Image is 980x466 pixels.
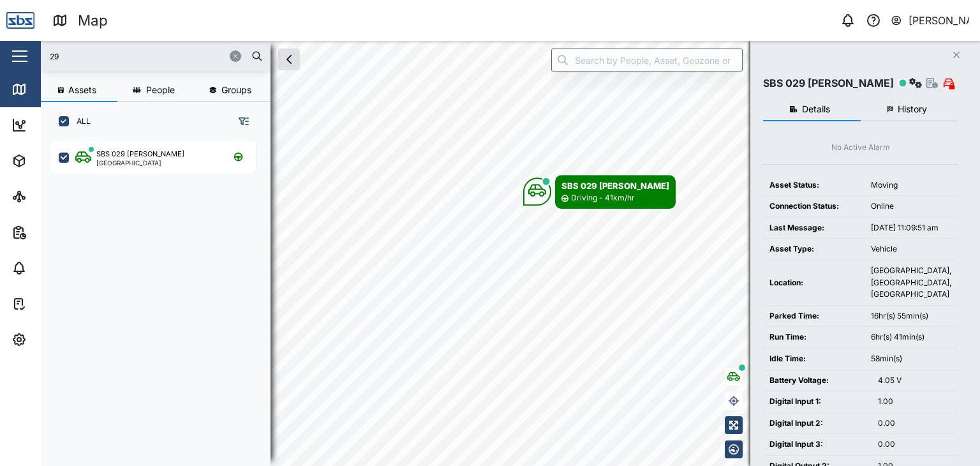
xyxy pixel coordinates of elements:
[909,13,970,29] div: [PERSON_NAME]
[769,375,865,387] div: Battery Voltage:
[41,41,980,466] canvas: Map
[871,353,951,365] div: 58min(s)
[551,49,743,71] input: Search by People, Asset, Geozone or Place
[763,75,894,91] div: SBS 029 [PERSON_NAME]
[871,331,951,343] div: 6hr(s) 41min(s)
[561,179,669,192] div: SBS 029 [PERSON_NAME]
[831,142,890,154] div: No Active Alarm
[871,222,951,234] div: [DATE] 11:09:51 am
[33,190,64,204] div: Sites
[6,6,34,34] img: Main Logo
[33,82,62,96] div: Map
[769,396,865,408] div: Digital Input 1:
[33,118,91,132] div: Dashboard
[769,222,858,234] div: Last Message:
[33,333,78,347] div: Settings
[33,297,68,311] div: Tasks
[221,86,251,94] span: Groups
[769,417,865,430] div: Digital Input 2:
[769,243,858,255] div: Asset Type:
[878,396,951,408] div: 1.00
[48,47,263,66] input: Search assets or drivers
[898,105,927,114] span: History
[871,200,951,213] div: Online
[769,331,858,343] div: Run Time:
[878,439,951,451] div: 0.00
[68,86,96,94] span: Assets
[51,137,270,456] div: grid
[802,105,830,114] span: Details
[871,179,951,192] div: Moving
[878,375,951,387] div: 4.05 V
[69,116,91,126] label: ALL
[769,439,865,451] div: Digital Input 3:
[871,243,951,255] div: Vehicle
[769,353,858,365] div: Idle Time:
[571,192,635,204] div: Driving - 41km/hr
[871,265,951,301] div: [GEOGRAPHIC_DATA], [GEOGRAPHIC_DATA], [GEOGRAPHIC_DATA]
[769,179,858,192] div: Asset Status:
[33,225,77,239] div: Reports
[878,417,951,430] div: 0.00
[523,175,676,209] div: Map marker
[33,154,73,168] div: Assets
[769,277,858,289] div: Location:
[78,10,108,32] div: Map
[96,160,184,166] div: [GEOGRAPHIC_DATA]
[96,149,184,160] div: SBS 029 [PERSON_NAME]
[769,200,858,213] div: Connection Status:
[33,261,73,275] div: Alarms
[890,11,970,29] button: [PERSON_NAME]
[146,86,175,94] span: People
[871,310,951,322] div: 16hr(s) 55min(s)
[769,310,858,322] div: Parked Time:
